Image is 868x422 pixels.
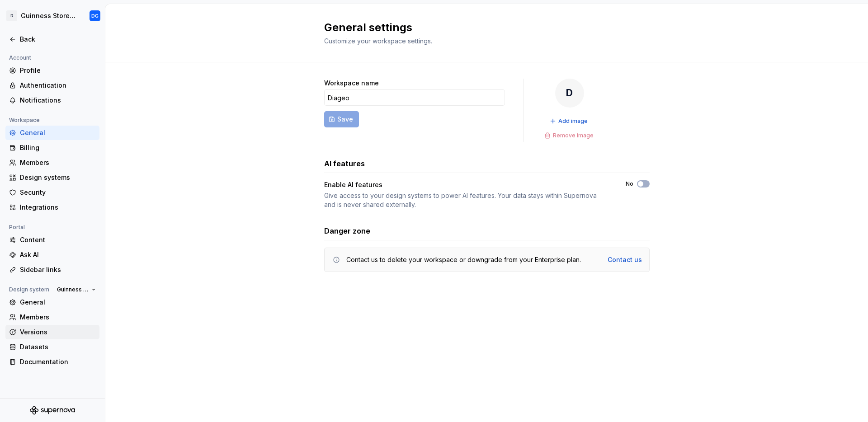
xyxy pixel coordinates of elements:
div: Portal [5,222,28,233]
svg: Supernova Logo [30,406,75,415]
div: Workspace [5,115,43,126]
a: Ask AI [5,248,99,262]
a: Security [5,185,99,200]
div: Design systems [20,173,96,182]
div: Integrations [20,203,96,212]
div: Members [20,158,96,167]
div: Authentication [20,81,96,90]
a: General [5,126,99,140]
h2: General settings [324,20,639,35]
span: Add image [558,117,588,125]
a: Datasets [5,340,99,354]
a: General [5,295,99,309]
div: Documentation [20,357,96,366]
div: General [20,128,96,137]
div: Back [20,35,96,44]
div: Members [20,313,96,322]
span: Customize your workspace settings. [324,37,432,45]
div: Sidebar links [20,265,96,274]
div: Design system [5,284,53,295]
div: DG [91,12,99,19]
a: Contact us [608,255,642,264]
a: Back [5,32,99,47]
div: Datasets [20,342,96,352]
div: D [6,10,17,21]
a: Members [5,310,99,324]
h3: Danger zone [324,225,370,236]
div: General [20,298,96,307]
div: Billing [20,143,96,152]
a: Billing [5,141,99,155]
div: Contact us to delete your workspace or downgrade from your Enterprise plan. [346,255,581,264]
div: Security [20,188,96,197]
a: Versions [5,325,99,339]
div: Give access to your design systems to power AI features. Your data stays within Supernova and is ... [324,191,609,209]
div: Versions [20,328,96,337]
div: Enable AI features [324,180,609,189]
label: No [626,180,633,188]
a: Authentication [5,78,99,93]
a: Documentation [5,355,99,369]
div: Account [5,52,35,63]
a: Members [5,155,99,170]
h3: AI features [324,158,365,169]
button: Add image [547,115,592,127]
div: D [555,79,584,108]
div: Ask AI [20,250,96,259]
div: Guinness Storehouse [21,11,79,20]
a: Sidebar links [5,263,99,277]
label: Workspace name [324,79,379,88]
a: Notifications [5,93,99,108]
div: Content [20,235,96,244]
a: Profile [5,63,99,78]
div: Profile [20,66,96,75]
button: DGuinness StorehouseDG [2,6,103,26]
div: Notifications [20,96,96,105]
a: Content [5,233,99,247]
a: Design systems [5,170,99,185]
span: Guinness Storehouse [57,286,88,293]
a: Integrations [5,200,99,215]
